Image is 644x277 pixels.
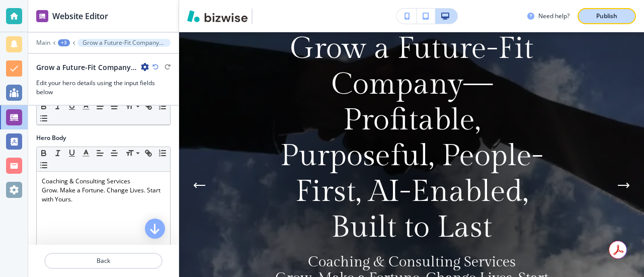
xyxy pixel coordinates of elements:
[36,79,171,97] h3: Edit your hero details using the input fields below
[308,253,516,270] span: Coaching & Consulting Services
[189,175,209,195] div: Previous Slide
[36,39,50,46] button: Main
[42,177,165,186] p: Coaching & Consulting Services
[83,39,166,46] p: Grow a Future-Fit Company—Profitable, Purposeful, People-First, AI-Enabled, Built to Last
[187,10,248,22] img: Bizwise Logo
[45,256,162,265] p: Back
[42,186,165,204] p: Grow. Make a Fortune. Change Lives. Start with Yours.
[77,39,171,47] button: Grow a Future-Fit Company—Profitable, Purposeful, People-First, AI-Enabled, Built to Last
[189,175,209,195] button: Previous Hero Image
[614,175,634,195] button: Next Hero Image
[257,11,284,22] img: Your Logo
[52,10,108,22] h2: Website Editor
[578,8,636,24] button: Publish
[58,39,70,46] button: +3
[36,133,66,143] h2: Hero Body
[36,10,48,22] img: editor icon
[44,253,163,269] button: Back
[538,12,570,21] h3: Need help?
[614,175,634,195] div: Next Slide
[36,62,137,73] h2: Grow a Future-Fit Company—Profitable, Purposeful, People-First, AI-Enabled, Built to Last
[275,31,548,245] p: Grow a Future-Fit Company—Profitable, Purposeful, People-First, AI-Enabled, Built to Last
[596,12,617,21] p: Publish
